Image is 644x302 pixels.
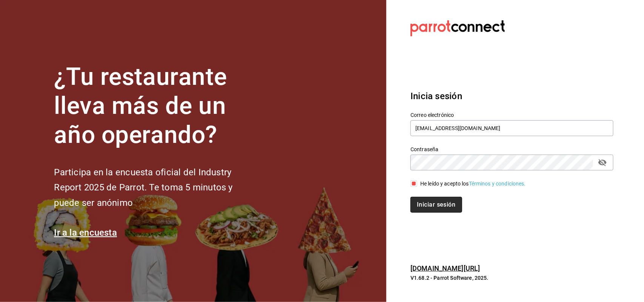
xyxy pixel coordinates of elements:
label: Contraseña [410,147,613,152]
a: [DOMAIN_NAME][URL] [410,264,480,272]
label: Correo electrónico [410,113,613,118]
p: V1.68.2 - Parrot Software, 2025. [410,274,613,282]
button: passwordField [596,156,609,169]
h3: Inicia sesión [410,89,613,103]
button: Iniciar sesión [410,197,462,213]
h1: ¿Tu restaurante lleva más de un año operando? [54,63,258,149]
a: Términos y condiciones. [469,181,526,187]
input: Ingresa tu correo electrónico [410,120,613,136]
a: Ir a la encuesta [54,227,117,238]
div: He leído y acepto los [420,180,526,188]
h2: Participa en la encuesta oficial del Industry Report 2025 de Parrot. Te toma 5 minutos y puede se... [54,165,258,211]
